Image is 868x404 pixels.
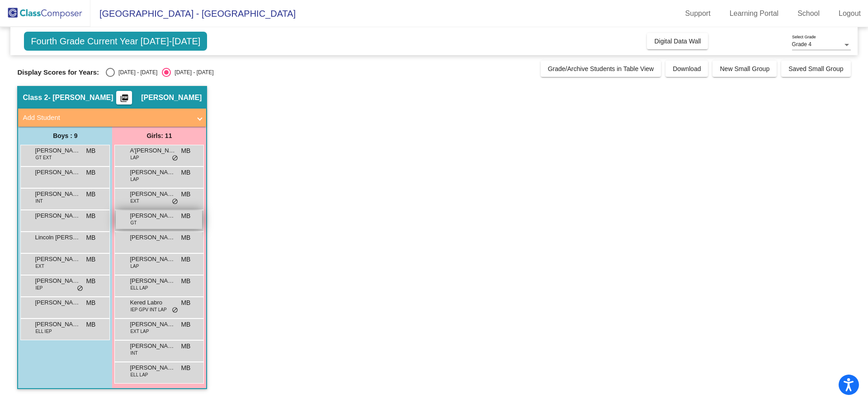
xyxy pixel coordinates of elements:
[720,65,769,72] span: New Small Group
[35,285,42,291] span: IEP
[35,320,80,329] span: [PERSON_NAME]
[181,146,190,156] span: MB
[181,255,190,264] span: MB
[115,68,157,76] div: [DATE] - [DATE]
[130,154,139,161] span: LAP
[181,190,190,199] span: MB
[130,285,148,291] span: ELL LAP
[172,155,178,162] span: do_not_disturb_alt
[722,6,786,21] a: Learning Portal
[86,320,95,329] span: MB
[35,198,42,204] span: INT
[35,190,80,199] span: [PERSON_NAME]
[86,168,95,177] span: MB
[86,233,95,242] span: MB
[35,298,80,307] span: [PERSON_NAME]
[86,255,95,264] span: MB
[130,146,175,155] span: A'[PERSON_NAME]
[181,233,190,242] span: MB
[35,154,52,161] span: GT EXT
[712,61,777,77] button: New Small Group
[23,93,48,102] span: Class 2
[654,38,701,45] span: Digital Data Wall
[112,127,206,145] div: Girls: 11
[130,350,137,356] span: INT
[86,211,95,221] span: MB
[541,61,661,77] button: Grade/Archive Students in Table View
[181,211,190,221] span: MB
[35,276,80,285] span: [PERSON_NAME]
[831,6,868,21] a: Logout
[130,168,175,177] span: [PERSON_NAME]
[781,61,850,77] button: Saved Small Group
[35,328,52,335] span: ELL IEP
[665,61,708,77] button: Download
[130,371,148,378] span: ELL LAP
[130,198,139,204] span: EXT
[130,263,139,270] span: LAP
[130,328,149,335] span: EXT LAP
[35,233,80,242] span: Lincoln [PERSON_NAME]
[130,320,175,329] span: [PERSON_NAME]
[48,93,113,102] span: - [PERSON_NAME]
[77,285,83,292] span: do_not_disturb_alt
[790,6,827,21] a: School
[130,233,175,242] span: [PERSON_NAME]
[181,168,190,177] span: MB
[792,41,811,48] span: Grade 4
[18,109,206,127] mat-expansion-panel-header: Add Student
[116,91,132,105] button: Print Students Details
[171,68,213,76] div: [DATE] - [DATE]
[35,146,80,155] span: [PERSON_NAME]
[86,298,95,308] span: MB
[86,146,95,156] span: MB
[130,211,175,220] span: [PERSON_NAME]
[17,68,99,76] span: Display Scores for Years:
[35,168,80,177] span: [PERSON_NAME]
[130,306,166,313] span: IEP GPV INT LAP
[181,320,190,329] span: MB
[181,276,190,286] span: MB
[141,93,202,102] span: [PERSON_NAME]
[673,65,701,72] span: Download
[181,298,190,308] span: MB
[130,276,175,285] span: [PERSON_NAME]
[106,68,213,77] mat-radio-group: Select an option
[548,65,654,72] span: Grade/Archive Students in Table View
[172,307,178,314] span: do_not_disturb_alt
[130,176,139,183] span: LAP
[647,33,708,49] button: Digital Data Wall
[86,276,95,286] span: MB
[130,342,175,351] span: [PERSON_NAME] [PERSON_NAME]
[130,219,137,226] span: GT
[172,198,178,205] span: do_not_disturb_alt
[24,32,207,51] span: Fourth Grade Current Year [DATE]-[DATE]
[119,94,130,106] mat-icon: picture_as_pdf
[130,298,175,307] span: Kered Labro
[35,255,80,264] span: [PERSON_NAME]
[35,211,80,220] span: [PERSON_NAME]
[130,255,175,264] span: [PERSON_NAME]
[788,65,843,72] span: Saved Small Group
[130,190,175,199] span: [PERSON_NAME]
[678,6,718,21] a: Support
[181,363,190,373] span: MB
[90,6,296,21] span: [GEOGRAPHIC_DATA] - [GEOGRAPHIC_DATA]
[130,363,175,372] span: [PERSON_NAME]
[35,263,44,270] span: EXT
[86,190,95,199] span: MB
[18,127,112,145] div: Boys : 9
[181,342,190,351] span: MB
[23,113,191,123] mat-panel-title: Add Student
